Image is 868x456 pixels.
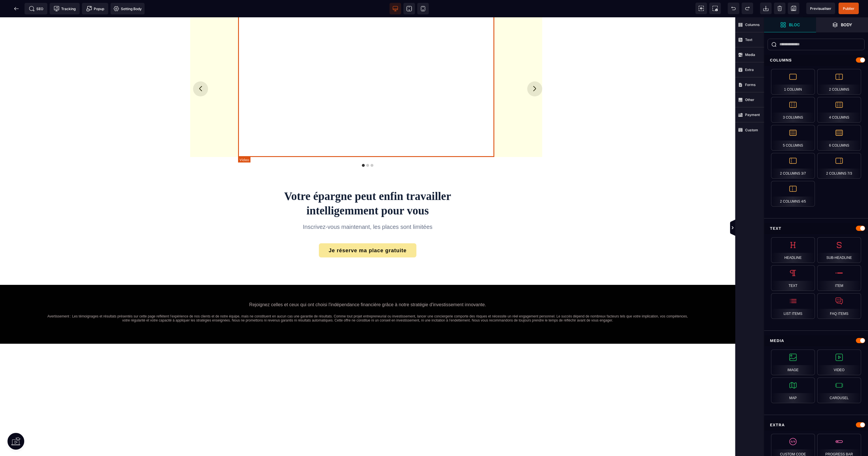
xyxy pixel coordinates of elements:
span: Setting Body [113,6,142,12]
div: 2 Columns [817,69,861,95]
strong: Custom [745,128,758,132]
div: 1 Column [771,69,815,95]
div: 2 Columns 7/3 [817,153,861,179]
div: Map [771,377,815,403]
div: 3 Columns [771,97,815,123]
div: 4 Columns [817,97,861,123]
strong: Text [745,38,752,42]
div: Media [764,335,868,346]
strong: Payment [745,113,760,117]
text: Avertissement : Les témoignages et résultats présentés sur cette page reflètent l’expérience de n... [44,291,691,311]
div: Columns [764,55,868,66]
div: Headline [771,237,815,263]
div: Text [771,265,815,291]
div: 6 Columns [817,125,861,151]
p: Inscrivez-vous maintenant, les places sont limitées [257,205,478,214]
div: Item [817,265,861,291]
strong: Extra [745,68,754,72]
div: FAQ Items [817,293,861,319]
text: Rejoignez celles et ceux qui ont choisi l'indépendance financière grâce à notre stratégie d'inves... [4,283,731,291]
h2: Votre épargne peut enfin travailler intelligemment pour vous [187,172,548,201]
span: SEO [29,6,43,12]
strong: Columns [745,23,760,27]
strong: Other [745,98,754,102]
div: Image [771,350,815,375]
span: Tracking [54,6,76,12]
button: Next slide [527,64,542,79]
span: View components [695,3,707,14]
span: Open Layer Manager [816,17,868,32]
span: Preview [806,3,835,14]
div: Video [817,350,861,375]
div: Text [764,223,868,234]
span: Popup [86,6,104,12]
span: Previsualiser [810,6,831,11]
span: Screenshot [709,3,721,14]
span: Publier [843,6,854,11]
div: 2 Columns 4/5 [771,181,815,207]
strong: Forms [745,83,756,87]
div: Sub-Headline [817,237,861,263]
div: List Items [771,293,815,319]
strong: Body [841,23,852,27]
button: Je réserve ma place gratuite [319,226,416,240]
div: Carousel [817,377,861,403]
button: Previous slide [193,64,208,79]
strong: Media [745,53,755,57]
div: 5 Columns [771,125,815,151]
div: Extra [764,420,868,430]
strong: Bloc [789,23,800,27]
div: 2 Columns 3/7 [771,153,815,179]
span: Open Blocks [764,17,816,32]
